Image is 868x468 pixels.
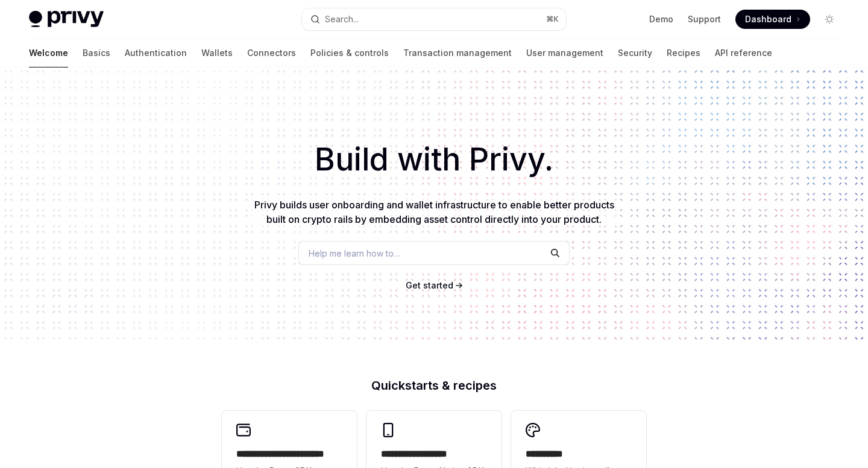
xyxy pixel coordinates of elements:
[667,39,700,67] a: Recipes
[309,247,400,260] span: Help me learn how to…
[29,11,104,28] img: light logo
[526,39,603,67] a: User management
[715,39,772,67] a: API reference
[222,379,646,392] h2: Quickstarts & recipes
[83,39,110,67] a: Basics
[649,13,673,25] a: Demo
[735,10,810,29] a: Dashboard
[403,39,512,67] a: Transaction management
[29,39,68,67] a: Welcome
[618,39,652,67] a: Security
[302,8,565,30] button: Search...⌘K
[745,13,791,25] span: Dashboard
[310,39,389,67] a: Policies & controls
[406,279,453,292] a: Get started
[406,280,453,290] span: Get started
[125,39,187,67] a: Authentication
[688,13,721,25] a: Support
[247,39,296,67] a: Connectors
[820,10,839,29] button: Toggle dark mode
[19,136,849,183] h1: Build with Privy.
[325,12,359,27] div: Search...
[546,14,559,24] span: ⌘ K
[254,199,614,225] span: Privy builds user onboarding and wallet infrastructure to enable better products built on crypto ...
[201,39,233,67] a: Wallets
